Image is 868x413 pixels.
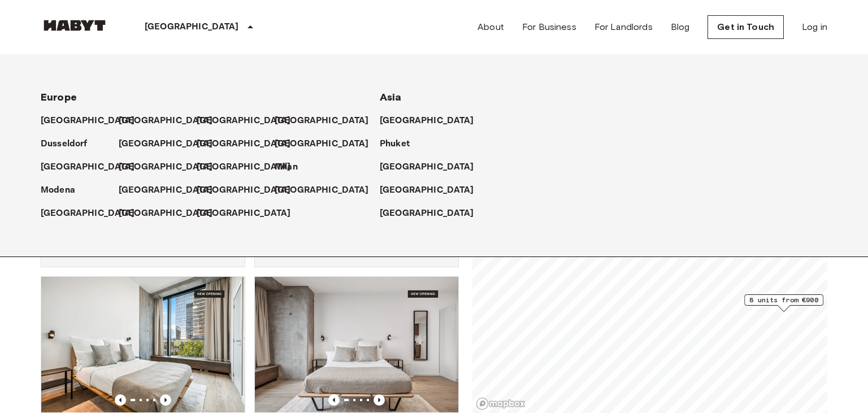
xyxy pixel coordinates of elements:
[41,207,135,220] p: [GEOGRAPHIC_DATA]
[275,184,380,197] a: [GEOGRAPHIC_DATA]
[275,114,380,128] a: [GEOGRAPHIC_DATA]
[671,20,690,34] a: Blog
[275,114,369,128] p: [GEOGRAPHIC_DATA]
[197,160,302,174] a: [GEOGRAPHIC_DATA]
[275,160,309,174] a: Milan
[41,184,75,197] p: Modena
[41,160,135,174] p: [GEOGRAPHIC_DATA]
[41,137,88,151] p: Dusseldorf
[41,184,86,197] a: Modena
[380,160,485,174] a: [GEOGRAPHIC_DATA]
[119,160,213,174] p: [GEOGRAPHIC_DATA]
[478,20,504,34] a: About
[380,91,402,103] span: Asia
[197,160,291,174] p: [GEOGRAPHIC_DATA]
[160,394,171,406] button: Previous image
[744,294,823,312] div: Map marker
[594,20,653,34] a: For Landlords
[476,397,526,410] a: Mapbox logo
[41,277,245,412] img: Marketing picture of unit BE-23-003-030-001
[119,207,213,220] p: [GEOGRAPHIC_DATA]
[802,20,827,34] a: Log in
[708,15,784,39] a: Get in Touch
[41,114,135,128] p: [GEOGRAPHIC_DATA]
[197,207,291,220] p: [GEOGRAPHIC_DATA]
[380,160,474,174] p: [GEOGRAPHIC_DATA]
[119,207,224,220] a: [GEOGRAPHIC_DATA]
[374,394,385,406] button: Previous image
[255,277,458,412] img: Marketing picture of unit BE-23-003-093-001
[749,295,818,305] span: 8 units from €900
[275,137,369,151] p: [GEOGRAPHIC_DATA]
[380,184,485,197] a: [GEOGRAPHIC_DATA]
[380,137,410,151] p: Phuket
[275,184,369,197] p: [GEOGRAPHIC_DATA]
[197,207,302,220] a: [GEOGRAPHIC_DATA]
[145,20,239,34] p: [GEOGRAPHIC_DATA]
[119,137,224,151] a: [GEOGRAPHIC_DATA]
[197,184,302,197] a: [GEOGRAPHIC_DATA]
[275,137,380,151] a: [GEOGRAPHIC_DATA]
[380,184,474,197] p: [GEOGRAPHIC_DATA]
[197,137,302,151] a: [GEOGRAPHIC_DATA]
[119,160,224,174] a: [GEOGRAPHIC_DATA]
[41,137,99,151] a: Dusseldorf
[197,137,291,151] p: [GEOGRAPHIC_DATA]
[197,114,302,128] a: [GEOGRAPHIC_DATA]
[380,207,485,220] a: [GEOGRAPHIC_DATA]
[119,137,213,151] p: [GEOGRAPHIC_DATA]
[197,184,291,197] p: [GEOGRAPHIC_DATA]
[380,114,474,128] p: [GEOGRAPHIC_DATA]
[119,184,224,197] a: [GEOGRAPHIC_DATA]
[197,114,291,128] p: [GEOGRAPHIC_DATA]
[328,394,340,406] button: Previous image
[41,114,146,128] a: [GEOGRAPHIC_DATA]
[41,160,146,174] a: [GEOGRAPHIC_DATA]
[380,137,421,151] a: Phuket
[119,114,224,128] a: [GEOGRAPHIC_DATA]
[275,160,298,174] p: Milan
[41,20,108,31] img: Habyt
[119,184,213,197] p: [GEOGRAPHIC_DATA]
[380,114,485,128] a: [GEOGRAPHIC_DATA]
[119,114,213,128] p: [GEOGRAPHIC_DATA]
[380,207,474,220] p: [GEOGRAPHIC_DATA]
[41,207,146,220] a: [GEOGRAPHIC_DATA]
[41,91,77,103] span: Europe
[115,394,126,406] button: Previous image
[522,20,576,34] a: For Business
